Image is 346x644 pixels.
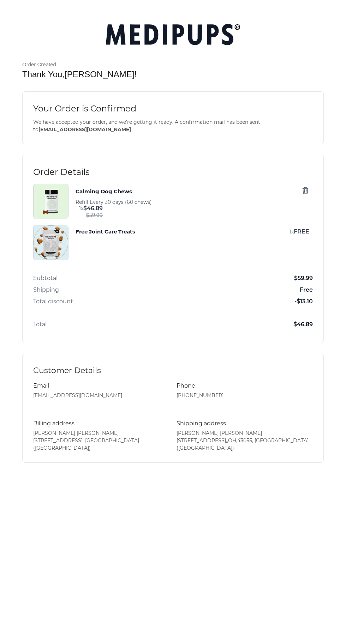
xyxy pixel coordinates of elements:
[33,382,169,390] span: Email
[33,119,313,133] span: We have accepted your order, and we’re getting it ready. A confirmation mail has been sent to
[33,166,313,178] span: Order Details
[83,205,103,212] span: $ 46.89
[33,419,169,428] span: Billing address
[34,225,68,260] img: Free Joint Care Treats
[33,392,122,399] span: [EMAIL_ADDRESS][DOMAIN_NAME]
[177,437,313,452] span: [STREET_ADDRESS] , , OH , 43055 , [GEOGRAPHIC_DATA] ([GEOGRAPHIC_DATA])
[294,298,313,305] span: -$13.10
[293,321,313,328] span: $ 46.89
[33,321,47,328] span: Total
[33,437,169,452] span: [STREET_ADDRESS] , [GEOGRAPHIC_DATA] ([GEOGRAPHIC_DATA])
[290,229,294,235] span: 1 x
[76,199,152,205] span: Refill Every 30 days (60 chews)
[34,184,68,219] img: Calming Dog Chews
[22,61,324,68] span: Order Created
[33,430,169,437] span: [PERSON_NAME] [PERSON_NAME]
[76,228,135,236] button: Free Joint Care Treats
[86,212,103,218] span: $ 59.99
[79,205,83,212] span: 1 x
[33,365,313,376] span: Customer Details
[294,228,309,235] span: FREE
[177,382,313,390] span: Phone
[33,286,59,294] span: Shipping
[300,286,313,294] span: Free
[294,274,313,282] span: $ 59.99
[177,430,313,437] span: [PERSON_NAME] [PERSON_NAME]
[33,298,73,305] span: Total discount
[22,69,137,79] span: Thank You, [PERSON_NAME] !
[33,274,58,282] span: Subtotal
[177,419,313,428] span: Shipping address
[33,102,313,115] span: Your Order is Confirmed
[76,187,132,196] button: Calming Dog Chews
[38,126,131,133] span: [EMAIL_ADDRESS][DOMAIN_NAME]
[177,392,223,399] span: [PHONE_NUMBER]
